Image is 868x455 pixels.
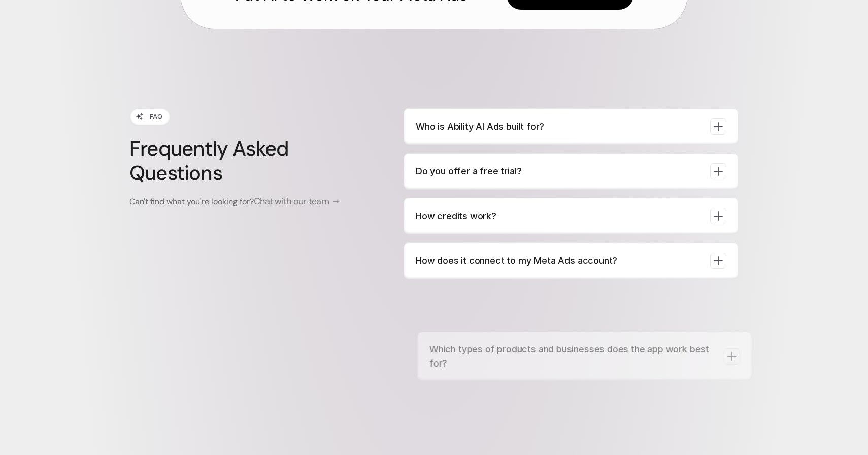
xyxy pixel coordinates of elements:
[254,196,340,207] a: Chat with our team →
[429,342,716,371] p: Which types of products and businesses does the app work best for?
[416,119,702,134] p: Who is Ability AI Ads built for?
[416,164,702,178] p: Do you offer a free trial?
[416,254,702,268] p: How does it connect to my Meta Ads account?
[416,209,702,223] p: How credits work?
[254,195,340,207] span: Chat with our team →
[129,195,363,208] p: Can't find what you're looking for?
[150,111,162,122] p: FAQ
[129,136,363,185] h3: Frequently Asked Questions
